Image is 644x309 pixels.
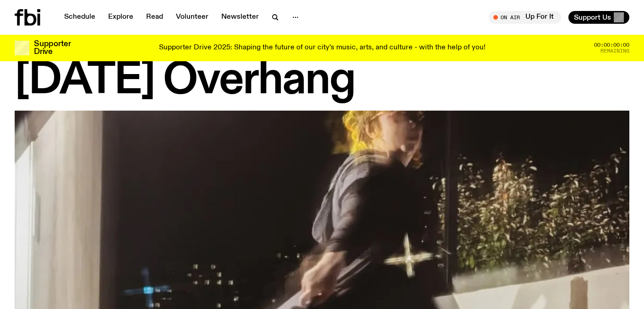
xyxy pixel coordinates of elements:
a: Explore [103,11,139,24]
button: On AirUp For It [489,11,561,24]
h1: [DATE] Overhang [15,60,629,101]
span: Remaining [600,48,629,53]
a: Volunteer [170,11,214,24]
span: Support Us [574,13,611,21]
a: Read [141,11,169,24]
a: Schedule [59,11,101,24]
button: Support Us [568,11,629,24]
a: Newsletter [216,11,264,24]
h3: Supporter Drive [34,40,71,56]
p: Supporter Drive 2025: Shaping the future of our city’s music, arts, and culture - with the help o... [159,44,486,52]
span: 00:00:00:00 [594,43,629,48]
